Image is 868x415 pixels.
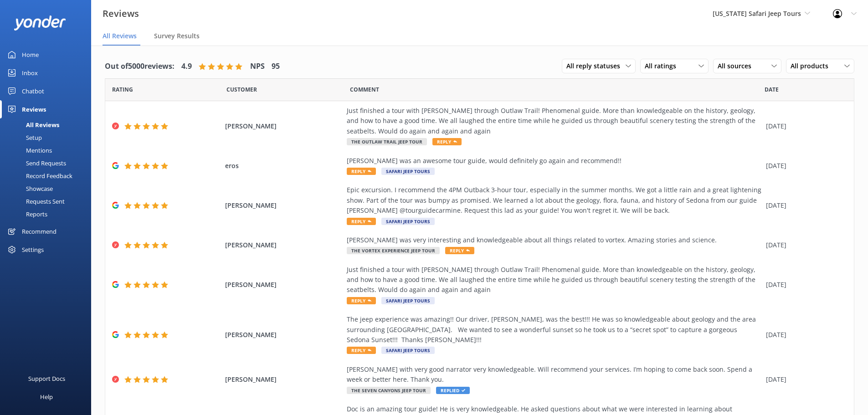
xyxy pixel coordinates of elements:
span: Reply [347,168,376,175]
span: Safari Jeep Tours [381,168,435,175]
a: Requests Sent [5,195,91,208]
div: Help [40,388,53,406]
div: Chatbot [22,82,44,100]
div: [DATE] [766,280,842,290]
span: The Vortex Experience Jeep Tour [347,247,440,254]
div: [DATE] [766,161,842,171]
span: Safari Jeep Tours [381,347,435,354]
a: Showcase [5,182,91,195]
div: Home [22,46,39,64]
a: Setup [5,131,91,144]
a: Send Requests [5,157,91,169]
span: All sources [718,61,757,71]
div: All Reviews [5,118,59,131]
div: Record Feedback [5,169,72,182]
span: [PERSON_NAME] [225,374,343,384]
div: [DATE] [766,374,842,384]
span: [PERSON_NAME] [225,200,343,210]
span: Reply [347,218,376,225]
span: Date [765,85,779,94]
h3: Reviews [103,6,139,21]
h4: 95 [272,61,280,72]
span: [PERSON_NAME] [225,121,343,131]
div: Showcase [5,182,53,195]
h4: 4.9 [181,61,192,72]
div: [DATE] [766,200,842,210]
span: [US_STATE] Safari Jeep Tours [713,9,801,18]
div: [PERSON_NAME] with very good narrator very knowledgeable. Will recommend your services. I’m hopin... [347,364,761,385]
span: Replied [436,387,470,394]
span: [PERSON_NAME] [225,240,343,250]
div: [PERSON_NAME] was an awesome tour guide, would definitely go again and recommend!! [347,156,761,166]
div: [PERSON_NAME] was very interesting and knowledgeable about all things related to vortex. Amazing ... [347,235,761,245]
span: The Seven Canyons Jeep Tour [347,387,431,394]
div: Send Requests [5,157,66,169]
span: Date [112,85,133,94]
div: Mentions [5,144,52,157]
div: Requests Sent [5,195,65,208]
span: [PERSON_NAME] [225,330,343,340]
span: Safari Jeep Tours [381,297,435,304]
span: Survey Results [154,31,200,41]
a: All Reviews [5,118,91,131]
a: Reports [5,208,91,220]
div: Support Docs [28,369,65,388]
div: Just finished a tour with [PERSON_NAME] through Outlaw Trail! Phenomenal guide. More than knowled... [347,106,761,136]
span: Safari Jeep Tours [381,218,435,225]
img: yonder-white-logo.png [14,15,66,31]
span: Reply [432,138,462,145]
div: Epic excursion. I recommend the 4PM Outback 3-hour tour, especially in the summer months. We got ... [347,185,761,215]
div: Setup [5,131,42,144]
div: Settings [22,241,44,259]
div: Just finished a tour with [PERSON_NAME] through Outlaw Trail! Phenomenal guide. More than knowled... [347,265,761,295]
div: [DATE] [766,240,842,250]
span: All reply statuses [566,61,626,71]
h4: Out of 5000 reviews: [105,61,175,72]
span: Reply [445,247,474,254]
span: All Reviews [103,31,137,41]
span: Question [350,85,379,94]
span: The Outlaw Trail Jeep Tour [347,138,427,145]
div: Reports [5,208,47,220]
span: Reply [347,347,376,354]
span: Reply [347,297,376,304]
div: [DATE] [766,330,842,340]
a: Mentions [5,144,91,157]
span: Date [226,85,257,94]
span: All ratings [645,61,682,71]
h4: NPS [250,61,265,72]
span: eros [225,161,343,171]
div: Recommend [22,222,56,241]
span: [PERSON_NAME] [225,280,343,290]
div: Inbox [22,64,38,82]
span: All products [791,61,834,71]
div: [DATE] [766,121,842,131]
div: The jeep experience was amazing!! Our driver, [PERSON_NAME], was the best!!! He was so knowledgea... [347,314,761,345]
div: Reviews [22,100,46,118]
a: Record Feedback [5,169,91,182]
